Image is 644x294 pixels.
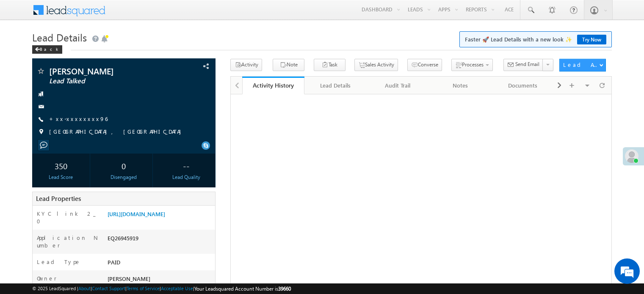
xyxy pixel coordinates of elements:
div: Activity History [249,81,298,89]
span: Processes [462,61,484,68]
span: © 2025 LeadSquared | | | | | [32,285,291,293]
div: PAID [105,258,215,270]
label: KYC link 2_0 [37,210,99,225]
span: Lead Talked [49,77,163,85]
a: Activity History [242,77,304,94]
a: Lead Details [304,77,367,94]
a: About [78,286,91,291]
button: Converse [407,59,442,71]
a: [URL][DOMAIN_NAME] [108,210,165,217]
div: Lead Quality [160,173,213,181]
span: Lead Properties [36,194,81,203]
a: Notes [429,77,492,94]
a: Documents [492,77,554,94]
span: Lead Details [32,30,87,44]
button: Processes [451,59,493,71]
a: Contact Support [92,286,125,291]
span: [PERSON_NAME] [108,275,150,282]
div: Documents [499,80,547,91]
button: Activity [230,59,262,71]
button: Task [314,59,345,71]
div: Lead Details [311,80,359,91]
div: Notes [436,80,484,91]
a: Audit Trail [367,77,429,94]
span: Faster 🚀 Lead Details with a new look ✨ [465,35,606,44]
div: -- [160,158,213,173]
a: Back [32,45,66,52]
div: Back [32,45,62,54]
div: Lead Score [34,173,88,181]
button: Sales Activity [354,59,398,71]
div: Disengaged [97,173,150,181]
a: Acceptable Use [161,286,193,291]
div: 0 [97,158,150,173]
a: Terms of Service [127,286,160,291]
button: Send Email [503,59,543,71]
a: +xx-xxxxxxxx96 [49,115,108,122]
label: Owner [37,275,57,282]
div: EQ26945919 [105,234,215,246]
label: Lead Type [37,258,81,266]
span: Your Leadsquared Account Number is [194,286,291,292]
span: 39660 [278,286,291,292]
span: [GEOGRAPHIC_DATA], [GEOGRAPHIC_DATA] [49,128,185,136]
label: Application Number [37,234,99,249]
button: Note [273,59,304,71]
div: Audit Trail [374,80,422,91]
button: Lead Actions [559,59,606,71]
span: Send Email [515,60,539,68]
span: [PERSON_NAME] [49,67,163,75]
div: Lead Actions [563,61,599,69]
a: Try Now [577,35,606,44]
div: 350 [34,158,88,173]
